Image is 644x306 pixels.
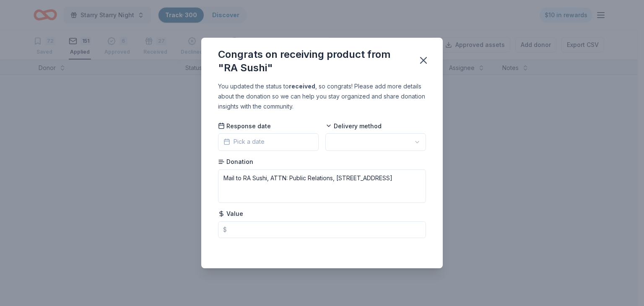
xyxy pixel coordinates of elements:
div: You updated the status to , so congrats! Please add more details about the donation so we can hel... [218,81,426,112]
span: Value [218,210,243,218]
div: Congrats on receiving product from "RA Sushi" [218,48,408,75]
span: Donation [218,158,253,166]
button: Pick a date [218,133,319,151]
span: Delivery method [325,122,382,130]
span: Pick a date [223,137,265,147]
textarea: Mail to RA Sushi, ATTN: Public Relations, [STREET_ADDRESS] [218,169,426,203]
span: Response date [218,122,271,130]
b: received [289,83,315,90]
